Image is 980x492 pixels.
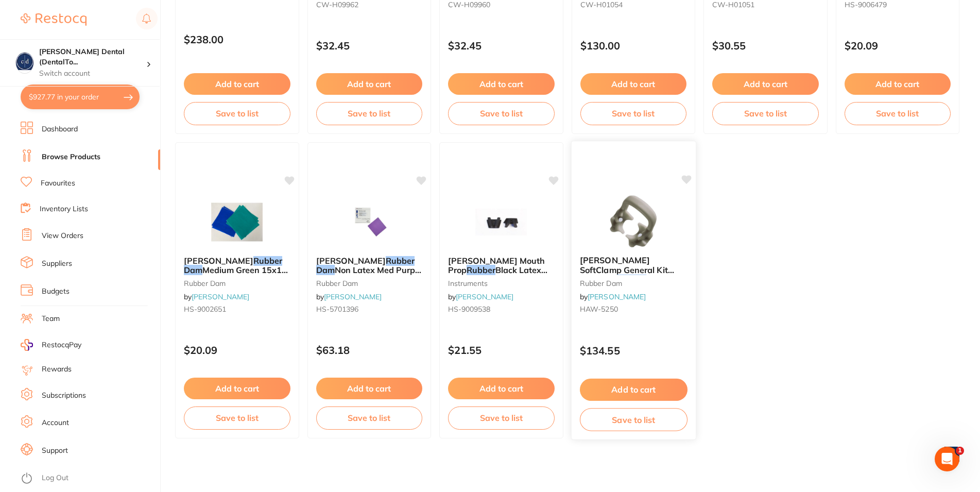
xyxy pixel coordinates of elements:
[42,314,60,324] a: Team
[448,265,547,284] span: Black Latex free Child x 2
[184,279,290,287] small: rubber dam
[42,259,72,269] a: Suppliers
[316,406,423,429] button: Save to list
[41,178,75,189] a: Favourites
[579,292,645,301] span: by
[42,418,69,428] a: Account
[956,447,964,455] span: 1
[253,256,282,266] em: Rubber
[579,345,687,357] p: $134.55
[935,447,959,471] iframe: Intercom live chat
[42,152,100,162] a: Browse Products
[316,344,423,356] p: $63.18
[42,473,68,483] a: Log Out
[21,13,87,26] img: Restocq Logo
[448,256,555,275] b: HENRY SCHEIN Mouth Prop Rubber Black Latex free Child x 2
[203,196,270,248] img: HENRY SCHEIN Rubber Dam Medium Green 15x15 cm Mint Box of 36
[316,292,382,301] span: by
[21,339,33,351] img: RestocqPay
[184,344,290,356] p: $20.09
[184,265,202,275] em: Dam
[845,102,951,125] button: Save to list
[42,286,70,297] a: Budgets
[184,102,290,125] button: Save to list
[184,292,249,301] span: by
[316,378,423,399] button: Add to cart
[448,40,555,52] p: $32.45
[39,69,146,79] p: Switch account
[184,378,290,399] button: Add to cart
[16,53,33,70] img: Crotty Dental (DentalTown 4)
[184,406,290,429] button: Save to list
[448,406,555,429] button: Save to list
[184,33,290,45] p: $238.00
[579,304,617,314] span: HAW-5250
[184,256,253,266] span: [PERSON_NAME]
[42,364,72,375] a: Rewards
[580,73,687,95] button: Add to cart
[42,340,81,350] span: RestocqPay
[448,279,555,287] small: instruments
[448,292,513,301] span: by
[316,265,422,284] span: Non Latex Med Purple 15x15cm Box30
[316,256,423,275] b: HENRY SCHEIN Rubber Dam Non Latex Med Purple 15x15cm Box30
[588,292,646,301] a: [PERSON_NAME]
[448,344,555,356] p: $21.55
[42,446,68,456] a: Support
[184,256,290,275] b: HENRY SCHEIN Rubber Dam Medium Green 15x15 cm Mint Box of 36
[316,256,386,266] span: [PERSON_NAME]
[184,304,226,314] span: HS-9002651
[580,40,687,52] p: $130.00
[448,256,545,275] span: [PERSON_NAME] Mouth Prop
[316,304,358,314] span: HS-5701396
[616,274,646,284] em: Clamps
[943,445,959,465] a: 1
[39,47,146,67] h4: Crotty Dental (DentalTown 4)
[184,73,290,95] button: Add to cart
[467,265,495,275] em: Rubber
[456,292,513,301] a: [PERSON_NAME]
[21,8,87,31] a: Restocq Logo
[712,102,819,125] button: Save to list
[599,195,667,247] img: HAWE SoftClamp General Kit Pack of 5 Clamps
[448,304,490,314] span: HS-9009538
[579,408,687,431] button: Save to list
[579,379,687,401] button: Add to cart
[184,265,288,284] span: Medium Green 15x15 cm Mint Box of 36
[448,102,555,125] button: Save to list
[712,40,819,52] p: $30.55
[336,196,403,248] img: HENRY SCHEIN Rubber Dam Non Latex Med Purple 15x15cm Box30
[448,73,555,95] button: Add to cart
[468,196,535,248] img: HENRY SCHEIN Mouth Prop Rubber Black Latex free Child x 2
[42,231,83,241] a: View Orders
[845,40,951,52] p: $20.09
[580,102,687,125] button: Save to list
[42,391,86,401] a: Subscriptions
[21,470,157,487] button: Log Out
[448,378,555,399] button: Add to cart
[40,204,88,214] a: Inventory Lists
[386,256,415,266] em: Rubber
[316,279,423,287] small: rubber dam
[316,265,335,275] em: Dam
[316,102,423,125] button: Save to list
[21,339,81,351] a: RestocqPay
[316,40,423,52] p: $32.45
[192,292,249,301] a: [PERSON_NAME]
[579,256,687,275] b: HAWE SoftClamp General Kit Pack of 5 Clamps
[579,255,674,284] span: [PERSON_NAME] SoftClamp General Kit Pack of 5
[42,124,78,134] a: Dashboard
[324,292,382,301] a: [PERSON_NAME]
[579,279,687,287] small: rubber dam
[21,84,140,109] button: $927.77 in your order
[712,73,819,95] button: Add to cart
[845,73,951,95] button: Add to cart
[316,73,423,95] button: Add to cart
